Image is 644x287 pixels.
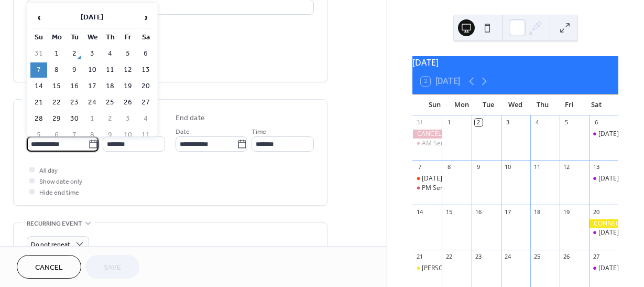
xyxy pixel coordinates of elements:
td: 14 [30,79,47,94]
th: [DATE] [48,6,136,29]
td: 29 [48,111,65,126]
div: 2 [475,119,483,126]
div: 19 [563,208,571,216]
div: Katie Luse - AM SERVICE [412,264,442,273]
span: Do not repeat [31,239,70,251]
div: End date [176,113,205,124]
td: 6 [48,127,65,143]
td: 22 [48,95,65,110]
div: 25 [533,253,541,261]
span: Recurring event [27,218,82,229]
span: Hide end time [39,187,79,198]
div: 7 [416,163,423,171]
td: 20 [137,79,154,94]
div: PM Service [422,184,454,193]
td: 18 [102,79,118,94]
div: 23 [475,253,483,261]
div: Saturday Morning Prayer [589,174,618,183]
div: 8 [445,163,453,171]
td: 1 [84,111,101,126]
span: › [138,7,154,28]
div: Family Day - AM Service [412,174,442,183]
div: Saturday Morning Prayer [589,264,618,273]
div: 22 [445,253,453,261]
div: 15 [445,208,453,216]
td: 2 [102,111,118,126]
div: Mon [448,94,475,115]
td: 6 [137,46,154,61]
td: 17 [84,79,101,94]
td: 8 [84,127,101,143]
div: 31 [416,119,423,126]
th: Fr [119,30,136,45]
td: 5 [30,127,47,143]
th: Mo [48,30,65,45]
td: 12 [119,62,136,78]
div: Wed [502,94,529,115]
td: 16 [66,79,83,94]
span: Date [176,126,190,137]
div: 13 [592,163,600,171]
div: 12 [563,163,571,171]
td: 15 [48,79,65,94]
div: Sat [583,94,610,115]
th: Su [30,30,47,45]
div: 16 [475,208,483,216]
div: [DATE] - AM Service [422,174,481,183]
td: 8 [48,62,65,78]
div: [PERSON_NAME] - AM SERVICE [422,264,512,273]
div: 24 [504,253,512,261]
td: 7 [66,127,83,143]
td: 11 [137,127,154,143]
div: 17 [504,208,512,216]
td: 10 [119,127,136,143]
a: Cancel [17,255,81,279]
td: 28 [30,111,47,126]
div: CONNECT UP [589,219,618,228]
td: 2 [66,46,83,61]
div: 4 [533,119,541,126]
div: 10 [504,163,512,171]
div: CANCELLED - PM Service [412,130,442,139]
th: Th [102,30,118,45]
td: 25 [102,95,118,110]
div: AM Service [412,139,442,148]
div: Saturday Morning Prayer [589,228,618,237]
td: 9 [102,127,118,143]
div: 1 [445,119,453,126]
td: 11 [102,62,118,78]
div: 11 [533,163,541,171]
div: 14 [416,208,423,216]
div: 27 [592,253,600,261]
td: 26 [119,95,136,110]
td: 24 [84,95,101,110]
span: Show date only [39,176,82,187]
td: 3 [84,46,101,61]
div: Sun [421,94,448,115]
th: Sa [137,30,154,45]
td: 21 [30,95,47,110]
td: 5 [119,46,136,61]
div: 9 [475,163,483,171]
div: AM Service [422,139,455,148]
td: 9 [66,62,83,78]
div: [DATE] [412,56,618,69]
td: 19 [119,79,136,94]
td: 23 [66,95,83,110]
td: 4 [102,46,118,61]
div: 3 [504,119,512,126]
td: 30 [66,111,83,126]
div: 20 [592,208,600,216]
td: 13 [137,62,154,78]
div: Fri [556,94,583,115]
div: Tue [475,94,502,115]
th: Tu [66,30,83,45]
td: 3 [119,111,136,126]
span: ‹ [31,7,47,28]
td: 31 [30,46,47,61]
div: 26 [563,253,571,261]
div: 6 [592,119,600,126]
th: We [84,30,101,45]
td: 27 [137,95,154,110]
div: 21 [416,253,423,261]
